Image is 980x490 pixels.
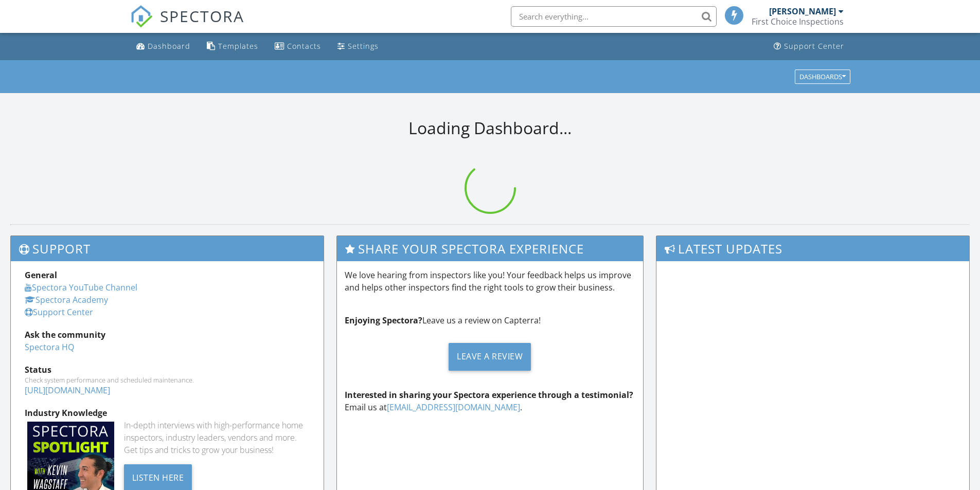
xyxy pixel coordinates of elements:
[348,41,379,51] div: Settings
[795,69,850,84] button: Dashboards
[387,402,520,413] a: [EMAIL_ADDRESS][DOMAIN_NAME]
[784,41,844,51] div: Support Center
[148,41,190,51] div: Dashboard
[345,335,636,378] a: Leave a Review
[799,73,846,80] div: Dashboards
[25,282,137,293] a: Spectora YouTube Channel
[345,389,636,413] p: Email us at .
[124,471,192,483] a: Listen Here
[337,236,644,261] h3: Share Your Spectora Experience
[218,41,258,51] div: Templates
[132,37,194,56] a: Dashboard
[25,385,110,396] a: [URL][DOMAIN_NAME]
[124,419,310,456] div: In-depth interviews with high-performance home inspectors, industry leaders, vendors and more. Ge...
[25,329,310,341] div: Ask the community
[25,306,93,318] a: Support Center
[449,343,531,371] div: Leave a Review
[160,5,244,27] span: SPECTORA
[25,294,108,305] a: Spectora Academy
[130,14,244,35] a: SPECTORA
[345,389,633,401] strong: Interested in sharing your Spectora experience through a testimonial?
[25,407,310,419] div: Industry Knowledge
[25,376,310,384] div: Check system performance and scheduled maintenance.
[25,364,310,376] div: Status
[769,6,836,16] div: [PERSON_NAME]
[25,269,57,281] strong: General
[511,6,717,27] input: Search everything...
[25,341,74,353] a: Spectora HQ
[656,236,969,261] h3: Latest Updates
[203,37,262,56] a: Templates
[752,16,844,27] div: First Choice Inspections
[11,236,324,261] h3: Support
[345,314,636,326] p: Leave us a review on Capterra!
[345,315,422,326] strong: Enjoying Spectora?
[345,269,636,294] p: We love hearing from inspectors like you! Your feedback helps us improve and helps other inspecto...
[130,5,153,28] img: The Best Home Inspection Software - Spectora
[287,41,321,51] div: Contacts
[271,37,325,56] a: Contacts
[770,37,848,56] a: Support Center
[333,37,383,56] a: Settings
